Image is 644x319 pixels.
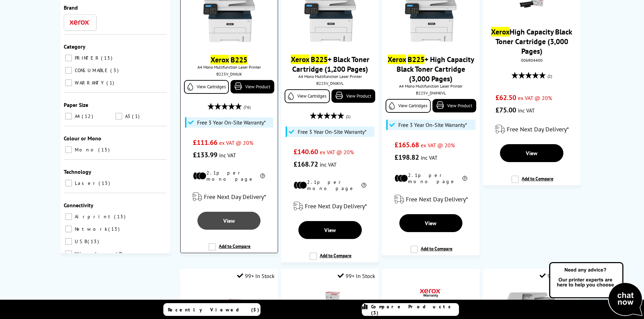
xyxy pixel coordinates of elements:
span: 1 [106,80,116,86]
span: CONSUMABLE [73,67,110,73]
input: Airprint 13 [65,213,72,220]
span: View [223,217,235,224]
span: A4 Mono Multifunction Laser Printer [285,74,375,79]
a: View [500,144,563,162]
label: Add to Compare [410,246,452,259]
div: 99+ In Stock [237,272,275,279]
span: 13 [101,55,114,61]
span: A4 [73,113,81,119]
a: View Product [331,89,375,103]
div: B225V_DNIUK [186,71,272,77]
img: Xerox-013R00691-Drum-Small.gif [318,291,342,316]
a: Xerox B225 [211,55,247,64]
a: View Product [231,80,274,93]
div: modal_delivery [386,190,476,209]
mark: Xerox [491,27,510,37]
span: PRINTER [73,55,100,61]
a: View Cartridges [285,89,330,103]
span: (76) [244,101,251,114]
span: 13 [88,238,101,245]
mark: B225 [231,55,247,64]
input: USB 13 [65,238,72,245]
a: Xerox B225+ High Capacity Black Toner Cartridge (3,000 Pages) [388,54,474,83]
div: 99+ In Stock [338,272,375,279]
a: View Cartridges [184,80,229,94]
img: Xerox-WarrantyLogo-Small.gif [419,281,443,305]
label: Add to Compare [309,252,351,266]
a: View [298,221,362,239]
span: Free Next Day Delivery* [305,202,367,210]
span: Colour or Mono [64,135,101,142]
span: £168.72 [294,160,318,169]
span: £75.00 [495,106,516,114]
span: Brand [64,4,78,11]
span: Technology [64,168,91,175]
span: 13 [114,213,127,220]
span: 3 [110,67,120,73]
span: 12 [82,113,95,119]
span: USB [73,238,87,245]
input: Wireless 9 [65,250,72,257]
div: modal_delivery [487,120,577,139]
span: £165.68 [395,140,419,149]
a: View [399,214,463,232]
span: Paper Size [64,101,88,108]
li: 2.1p per mono page [395,172,467,185]
span: Free 3 Year On-Site Warranty* [197,119,266,126]
span: ex VAT @ 20% [320,149,354,156]
mark: Xerox [388,54,406,64]
a: Recently Viewed (5) [163,303,260,316]
span: Free Next Day Delivery* [507,125,569,133]
div: modal_delivery [285,197,375,216]
img: Xerox-Std-BlackToner-006R04399-Small.gif [217,291,241,316]
span: ex VAT @ 20% [219,139,253,146]
span: Mono [73,147,98,153]
input: CONSUMABLE 3 [65,67,72,74]
input: PRINTER 13 [65,54,72,61]
input: A4 12 [65,113,72,120]
span: Free Next Day Delivery* [406,195,468,203]
span: Wireless [73,251,115,257]
span: (2) [548,70,552,83]
span: inc VAT [518,107,535,114]
span: ex VAT @ 20% [421,142,455,149]
span: £198.82 [395,153,419,162]
img: Open Live Chat window [548,261,644,318]
a: View [197,212,260,230]
a: View Product [432,99,476,112]
mark: Xerox [211,55,229,64]
span: A3 [123,113,131,119]
span: Airprint [73,213,113,220]
span: 9 [116,251,124,257]
img: Xerox [70,20,90,25]
a: View Cartridges [386,99,431,113]
span: Compare Products (3) [371,303,459,316]
li: 2.1p per mono page [193,170,265,182]
input: Mono 13 [65,146,72,153]
span: 13 [99,180,112,186]
span: (1) [346,110,350,123]
span: View [425,220,437,227]
span: Network [73,226,108,232]
input: Laser 13 [65,180,72,187]
span: Recently Viewed (5) [168,307,259,313]
span: Free 3 Year On-Site Warranty* [398,121,467,128]
span: Category [64,43,85,50]
span: Free Next Day Delivery* [204,193,266,201]
a: Xerox B225+ Black Toner Cartridge (1,200 Pages) [291,54,369,74]
span: 13 [108,226,121,232]
li: 2.1p per mono page [294,179,366,191]
span: Free 3 Year On-Site Warranty* [298,128,367,135]
span: inc VAT [320,161,337,168]
div: B225V_DNIKVL [286,81,374,86]
div: B225V_DNIHKVL [387,90,474,96]
span: View [324,227,336,233]
span: ex VAT @ 20% [518,94,552,101]
input: Network 13 [65,226,72,232]
mark: Xerox [291,54,309,64]
span: 13 [98,147,111,153]
label: Add to Compare [208,243,251,256]
span: A4 Mono Multifunction Laser Printer [386,83,476,89]
label: Add to Compare [511,176,553,189]
a: XeroxHigh Capacity Black Toner Cartridge (3,000 Pages) [491,27,572,56]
